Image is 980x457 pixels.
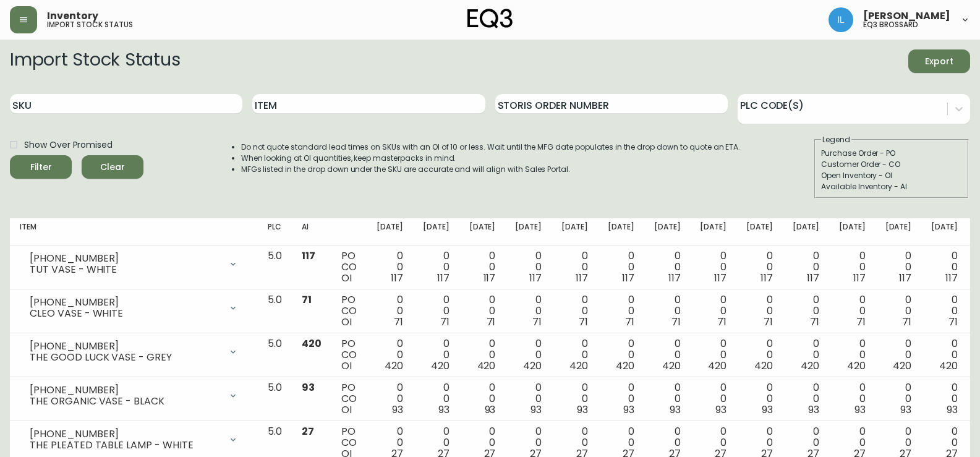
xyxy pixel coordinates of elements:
span: 71 [625,315,634,329]
div: [PHONE_NUMBER] [30,297,221,308]
span: Export [918,54,960,69]
div: 0 0 [654,294,681,328]
div: 0 0 [931,250,958,284]
div: [PHONE_NUMBER]THE ORGANIC VASE - BLACK [20,382,248,409]
th: AI [292,218,331,246]
span: 420 [431,359,450,373]
button: Clear [82,155,143,179]
span: OI [341,403,352,417]
th: [DATE] [552,218,598,246]
div: 0 0 [561,294,588,328]
div: CLEO VASE - WHITE [30,308,221,319]
div: 0 0 [608,250,634,284]
div: 0 0 [746,338,773,372]
span: 71 [487,315,496,329]
div: PO CO [341,338,357,372]
div: 0 0 [931,382,958,416]
h5: eq3 brossard [863,21,918,28]
div: TUT VASE - WHITE [30,264,221,275]
span: 71 [856,315,866,329]
span: 71 [902,315,911,329]
span: 27 [302,424,314,438]
span: 93 [392,403,403,417]
span: 420 [523,359,542,373]
div: 0 0 [700,382,726,416]
div: [PHONE_NUMBER] [30,385,221,396]
div: [PHONE_NUMBER]CLEO VASE - WHITE [20,294,248,322]
div: 0 0 [469,382,496,416]
span: 71 [948,315,958,329]
span: 117 [807,271,819,285]
th: Item [10,218,258,246]
th: [DATE] [505,218,552,246]
img: 998f055460c6ec1d1452ac0265469103 [829,7,853,32]
div: Purchase Order - PO [821,148,962,159]
div: 0 0 [608,382,634,416]
div: 0 0 [654,382,681,416]
div: 0 0 [423,250,450,284]
div: [PHONE_NUMBER]THE GOOD LUCK VASE - GREY [20,338,248,365]
div: [PHONE_NUMBER]TUT VASE - WHITE [20,250,248,278]
div: Open Inventory - OI [821,170,962,181]
span: 93 [670,403,681,417]
th: [DATE] [413,218,459,246]
div: [PHONE_NUMBER] [30,253,221,264]
span: 117 [853,271,866,285]
div: 0 0 [700,338,726,372]
div: 0 0 [839,294,866,328]
div: 0 0 [746,294,773,328]
div: 0 0 [469,250,496,284]
div: 0 0 [839,338,866,372]
span: Clear [92,160,134,175]
div: 0 0 [793,382,819,416]
th: [DATE] [736,218,783,246]
div: 0 0 [654,250,681,284]
th: [DATE] [829,218,876,246]
div: 0 0 [931,338,958,372]
span: 93 [715,403,726,417]
div: THE PLEATED TABLE LAMP - WHITE [30,440,221,451]
span: [PERSON_NAME] [863,11,950,21]
span: 93 [947,403,958,417]
div: 0 0 [469,338,496,372]
div: [PHONE_NUMBER]THE PLEATED TABLE LAMP - WHITE [20,426,248,453]
h2: Import Stock Status [10,49,180,73]
div: 0 0 [608,338,634,372]
div: THE ORGANIC VASE - BLACK [30,396,221,407]
div: Customer Order - CO [821,159,962,170]
span: Inventory [47,11,98,21]
li: When looking at OI quantities, keep masterpacks in mind. [241,153,741,164]
span: 420 [302,336,322,351]
div: 0 0 [931,294,958,328]
span: OI [341,315,352,329]
span: 420 [477,359,496,373]
th: [DATE] [783,218,829,246]
th: [DATE] [367,218,413,246]
div: 0 0 [515,294,542,328]
span: 420 [939,359,958,373]
div: 0 0 [423,338,450,372]
div: THE GOOD LUCK VASE - GREY [30,352,221,363]
div: 0 0 [793,338,819,372]
div: PO CO [341,250,357,284]
th: [DATE] [876,218,922,246]
span: OI [341,271,352,285]
span: 420 [616,359,634,373]
span: 117 [529,271,542,285]
th: [DATE] [644,218,691,246]
span: 420 [754,359,773,373]
span: 71 [440,315,450,329]
span: 93 [808,403,819,417]
th: [DATE] [459,218,506,246]
span: 93 [854,403,866,417]
span: 71 [717,315,726,329]
span: 117 [899,271,911,285]
div: 0 0 [839,250,866,284]
div: 0 0 [885,294,912,328]
span: 93 [438,403,450,417]
span: 71 [810,315,819,329]
span: 71 [302,293,312,307]
span: 420 [847,359,866,373]
div: 0 0 [608,294,634,328]
img: logo [467,9,513,28]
